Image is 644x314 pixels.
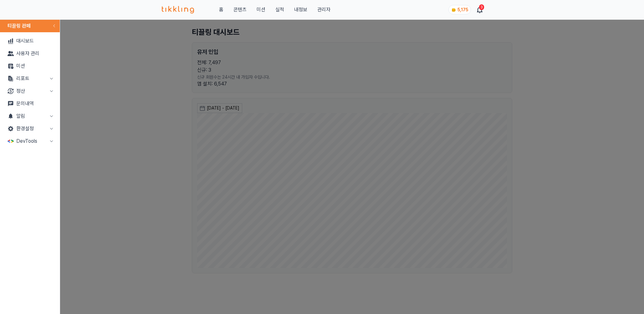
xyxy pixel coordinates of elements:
a: 3 [477,6,482,13]
a: 대시보드 [3,35,57,47]
button: 정산 [3,85,57,97]
span: 5,175 [457,7,468,12]
a: 관리자 [317,6,330,13]
div: 3 [479,4,484,10]
a: 미션 [3,60,57,72]
button: 알림 [3,110,57,122]
a: 홈 [219,6,223,13]
img: 티끌링 [162,6,194,13]
button: 리포트 [3,72,57,85]
button: DevTools [3,135,57,147]
a: 사용자 관리 [3,47,57,60]
a: 문의내역 [3,97,57,110]
img: coin [451,8,456,13]
a: coin 5,175 [448,5,470,14]
a: 실적 [275,6,284,13]
a: 콘텐츠 [233,6,247,13]
button: 환경설정 [3,122,57,135]
a: 내정보 [294,6,307,13]
button: 미션 [257,6,265,13]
